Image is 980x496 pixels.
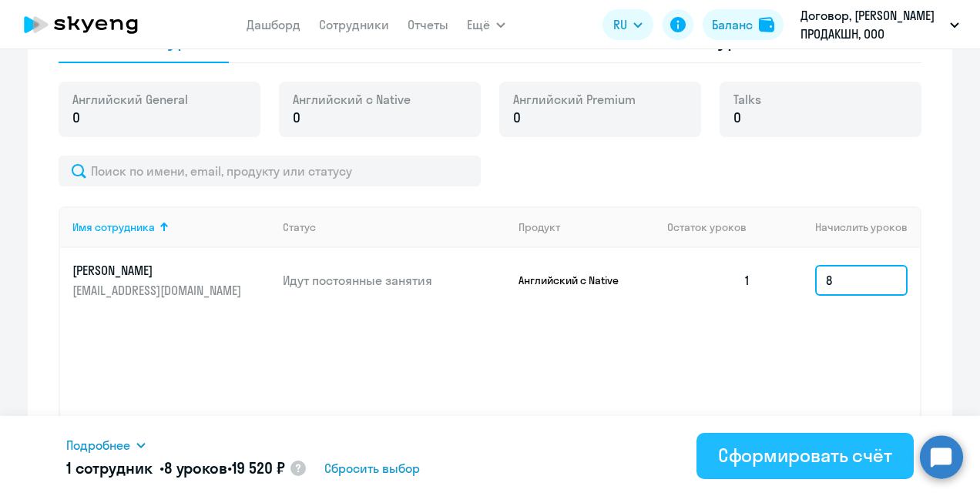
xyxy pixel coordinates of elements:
div: Баланс [712,15,753,34]
img: balance [759,17,774,32]
a: Дашборд [247,17,300,32]
span: Английский General [72,91,188,108]
span: 0 [733,108,741,128]
button: Балансbalance [703,9,784,40]
span: 0 [513,108,521,128]
button: Договор, [PERSON_NAME] ПРОДАКШН, ООО [793,6,967,43]
p: [EMAIL_ADDRESS][DOMAIN_NAME] [72,282,245,299]
span: Ещё [467,15,490,34]
span: 0 [72,108,80,128]
p: Договор, [PERSON_NAME] ПРОДАКШН, ООО [800,6,944,43]
div: Имя сотрудника [72,220,155,234]
span: 8 уроков [164,458,227,478]
p: [PERSON_NAME] [72,262,245,279]
button: Ещё [467,9,505,40]
span: Английский с Native [293,91,411,108]
th: Начислить уроков [763,206,920,248]
div: Статус [283,220,316,234]
span: RU [613,15,627,34]
button: Сформировать счёт [696,433,914,479]
div: Имя сотрудника [72,220,270,234]
a: [PERSON_NAME][EMAIL_ADDRESS][DOMAIN_NAME] [72,262,270,299]
p: Английский с Native [519,273,634,287]
span: Подробнее [66,436,130,454]
div: Остаток уроков [667,220,763,234]
h5: 1 сотрудник • • [66,457,284,479]
p: Идут постоянные занятия [283,272,506,289]
a: Сотрудники [319,17,389,32]
div: Продукт [519,220,560,234]
div: Продукт [519,220,656,234]
span: Сбросить выбор [324,459,420,478]
button: RU [602,9,653,40]
div: Сформировать счёт [718,443,892,468]
a: Отчеты [408,17,448,32]
input: Поиск по имени, email, продукту или статусу [59,156,481,186]
span: 19 520 ₽ [232,458,285,478]
td: 1 [655,248,763,313]
span: Остаток уроков [667,220,747,234]
span: Английский Premium [513,91,636,108]
span: Talks [733,91,761,108]
div: Статус [283,220,506,234]
span: 0 [293,108,300,128]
